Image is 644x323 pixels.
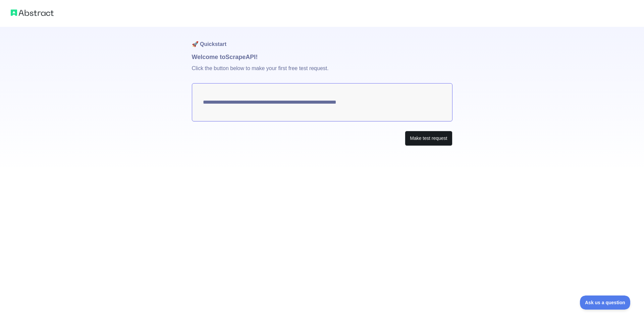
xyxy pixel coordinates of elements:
h1: 🚀 Quickstart [192,27,452,52]
p: Click the button below to make your first free test request. [192,62,452,83]
img: Abstract logo [11,8,54,17]
button: Make test request [405,131,452,146]
iframe: Toggle Customer Support [580,295,631,310]
h1: Welcome to Scrape API! [192,52,452,62]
